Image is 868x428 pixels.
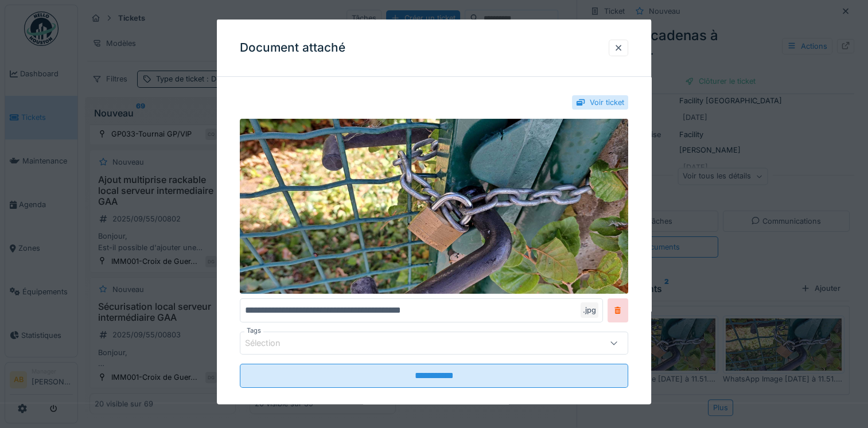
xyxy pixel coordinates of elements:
[245,337,297,349] div: Sélection
[590,97,624,108] div: Voir ticket
[240,119,628,294] img: 48600b10-eaa5-4227-81c3-4986026e8f8e-WhatsApp%20Image%202025-09-05%20%C3%A0%2011.51.30_5b45380f.jpg
[244,326,263,336] label: Tags
[240,41,345,55] h3: Document attaché
[581,302,598,318] div: .jpg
